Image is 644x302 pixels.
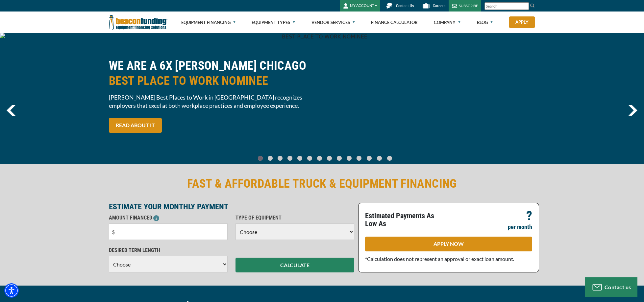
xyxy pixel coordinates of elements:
img: Search [530,3,535,8]
p: per month [508,223,532,231]
input: $ [109,223,228,240]
p: TYPE OF EQUIPMENT [235,214,354,222]
a: Equipment Financing [181,12,235,33]
a: Go To Slide 3 [286,155,294,161]
span: *Calculation does not represent an approval or exact loan amount. [365,256,514,262]
a: Blog [477,12,493,33]
span: BEST PLACE TO WORK NOMINEE [109,73,318,88]
a: APPLY NOW [365,237,532,251]
p: DESIRED TERM LENGTH [109,246,228,254]
button: Contact us [585,277,637,297]
a: Go To Slide 1 [266,155,274,161]
a: Go To Slide 11 [365,155,373,161]
a: Company [434,12,460,33]
span: [PERSON_NAME] Best Places to Work in [GEOGRAPHIC_DATA] recognizes employers that excel at both wo... [109,93,318,110]
a: Go To Slide 4 [296,155,304,161]
img: Right Navigator [628,105,637,116]
a: Go To Slide 12 [375,155,384,161]
p: AMOUNT FINANCED [109,214,228,222]
a: Vendor Services [311,12,355,33]
span: Contact us [605,284,631,290]
input: Search [484,2,529,10]
h2: FAST & AFFORDABLE TRUCK & EQUIPMENT FINANCING [109,176,535,191]
a: Go To Slide 10 [355,155,363,161]
a: Finance Calculator [371,12,418,33]
a: Go To Slide 7 [325,155,333,161]
a: previous [7,105,15,116]
a: Apply [509,16,535,28]
a: READ ABOUT IT [109,118,162,133]
a: Go To Slide 13 [385,155,394,161]
a: Go To Slide 5 [306,155,313,161]
img: Beacon Funding Corporation logo [109,12,167,33]
span: Contact Us [396,4,414,8]
p: ? [526,212,532,220]
h2: WE ARE A 6X [PERSON_NAME] CHICAGO [109,58,318,88]
div: Accessibility Menu [4,283,19,298]
a: Equipment Types [252,12,295,33]
img: Left Navigator [7,105,15,116]
button: CALCULATE [235,258,354,272]
a: Go To Slide 6 [315,155,323,161]
a: next [628,105,637,116]
a: Clear search text [522,4,527,9]
p: ESTIMATE YOUR MONTHLY PAYMENT [109,203,354,211]
a: Go To Slide 9 [345,155,353,161]
p: Estimated Payments As Low As [365,212,445,228]
a: Go To Slide 0 [256,155,264,161]
a: Go To Slide 8 [335,155,343,161]
a: Go To Slide 2 [276,155,284,161]
span: Careers [433,4,445,8]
